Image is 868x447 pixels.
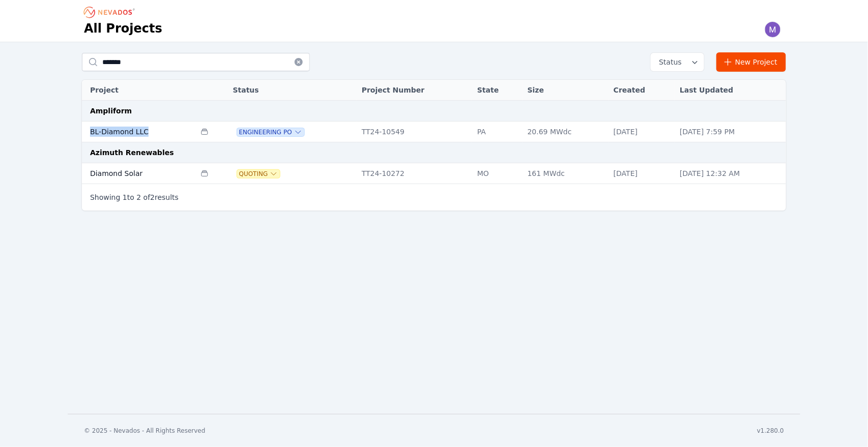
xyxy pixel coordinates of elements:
[472,122,523,142] td: PA
[523,122,609,142] td: 20.69 MWdc
[84,20,162,37] h1: All Projects
[82,163,195,184] td: Diamond Solar
[84,427,206,435] div: © 2025 - Nevados - All Rights Reserved
[228,80,357,101] th: Status
[472,80,523,101] th: State
[82,122,786,142] tr: BL-Diamond LLCEngineering POTT24-10549PA20.69 MWdc[DATE][DATE] 7:59 PM
[82,122,195,142] td: BL-Diamond LLC
[765,21,781,38] img: Madeline Koldos
[82,142,786,163] td: Azimuth Renewables
[523,163,609,184] td: 161 MWdc
[237,170,280,178] button: Quoting
[472,163,523,184] td: MO
[757,427,784,435] div: v1.280.0
[675,122,786,142] td: [DATE] 7:59 PM
[357,122,472,142] td: TT24-10549
[150,193,155,201] span: 2
[609,163,675,184] td: [DATE]
[675,80,786,101] th: Last Updated
[357,163,472,184] td: TT24-10272
[90,192,179,202] p: Showing to of results
[82,80,195,101] th: Project
[655,57,682,67] span: Status
[82,101,786,122] td: Ampliform
[651,53,704,71] button: Status
[84,4,138,20] nav: Breadcrumb
[609,80,675,101] th: Created
[716,52,786,72] a: New Project
[82,163,786,184] tr: Diamond SolarQuotingTT24-10272MO161 MWdc[DATE][DATE] 12:32 AM
[609,122,675,142] td: [DATE]
[357,80,472,101] th: Project Number
[123,193,127,201] span: 1
[523,80,609,101] th: Size
[675,163,786,184] td: [DATE] 12:32 AM
[136,193,141,201] span: 2
[237,128,304,136] button: Engineering PO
